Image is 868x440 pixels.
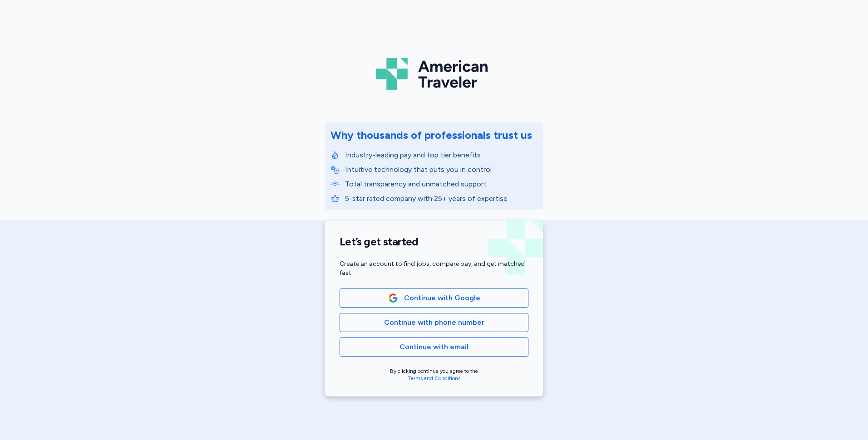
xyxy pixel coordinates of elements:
p: 5-star rated company with 25+ years of expertise [345,193,538,204]
div: Create an account to find jobs, compare pay, and get matched fast [340,259,528,278]
button: Continue with phone number [340,313,528,332]
p: Intuitive technology that puts you in control [345,164,538,175]
img: Logo [376,54,492,93]
h1: Let’s get started [340,235,528,249]
p: Industry-leading pay and top tier benefits [345,150,538,161]
span: Continue with phone number [384,317,484,328]
span: Continue with email [399,342,469,352]
img: Google Logo [388,293,398,303]
p: Total transparency and unmatched support [345,179,538,190]
div: Why thousands of professionals trust us [330,128,532,142]
span: Continue with Google [404,293,480,303]
a: Terms and Conditions [408,375,460,381]
button: Google LogoContinue with Google [340,288,528,308]
button: Continue with email [340,337,528,357]
div: By clicking continue you agree to the [340,367,528,382]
